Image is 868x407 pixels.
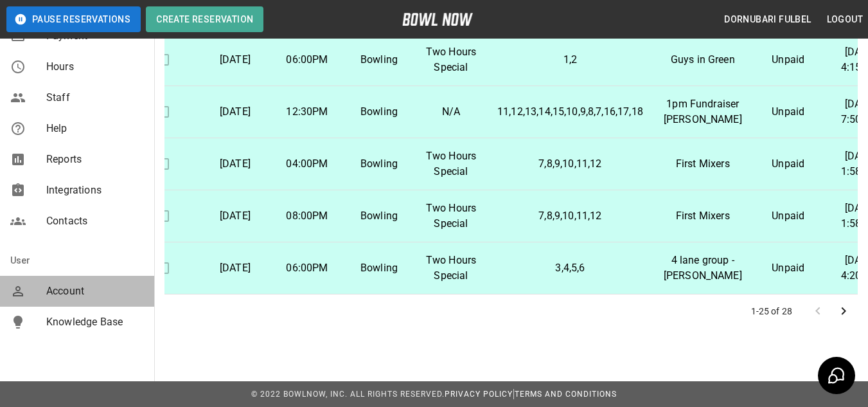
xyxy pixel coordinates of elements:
[46,314,144,330] span: Knowledge Base
[425,44,477,75] p: Two Hours Special
[281,208,333,224] p: 08:00PM
[46,90,144,105] span: Staff
[763,260,814,276] p: Unpaid
[353,52,405,68] p: Bowling
[763,52,814,68] p: Unpaid
[209,104,261,120] p: [DATE]
[664,253,742,284] p: 4 lane group - [PERSON_NAME]
[209,52,261,68] p: [DATE]
[281,52,333,68] p: 06:00PM
[281,260,333,276] p: 06:00PM
[445,390,513,399] a: Privacy Policy
[497,104,643,120] p: 11,12,13,14,15,10,9,8,7,16,17,18
[664,208,742,224] p: First Mixers
[353,156,405,172] p: Bowling
[209,208,261,224] p: [DATE]
[46,284,144,299] span: Account
[664,96,742,127] p: 1pm Fundraiser [PERSON_NAME]
[822,8,868,32] button: Logout
[46,183,144,198] span: Integrations
[46,152,144,167] span: Reports
[719,8,816,32] button: Dornubari Fulbel
[425,201,477,231] p: Two Hours Special
[353,104,405,120] p: Bowling
[497,208,643,224] p: 7,8,9,10,11,12
[46,213,144,229] span: Contacts
[425,253,477,284] p: Two Hours Special
[353,260,405,276] p: Bowling
[146,6,263,32] button: Create Reservation
[831,298,856,324] button: Go to next page
[497,260,643,276] p: 3,4,5,6
[425,104,477,120] p: N/A
[46,121,144,136] span: Help
[763,208,814,224] p: Unpaid
[281,156,333,172] p: 04:00PM
[763,156,814,172] p: Unpaid
[6,6,141,32] button: Pause Reservations
[751,305,793,318] p: 1-25 of 28
[281,104,333,120] p: 12:30PM
[251,390,445,399] span: © 2022 BowlNow, Inc. All Rights Reserved.
[402,13,473,26] img: logo
[209,260,261,276] p: [DATE]
[209,156,261,172] p: [DATE]
[515,390,617,399] a: Terms and Conditions
[664,52,742,68] p: Guys in Green
[425,149,477,179] p: Two Hours Special
[497,52,643,68] p: 1,2
[46,59,144,75] span: Hours
[353,208,405,224] p: Bowling
[497,156,643,172] p: 7,8,9,10,11,12
[763,104,814,120] p: Unpaid
[664,156,742,172] p: First Mixers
